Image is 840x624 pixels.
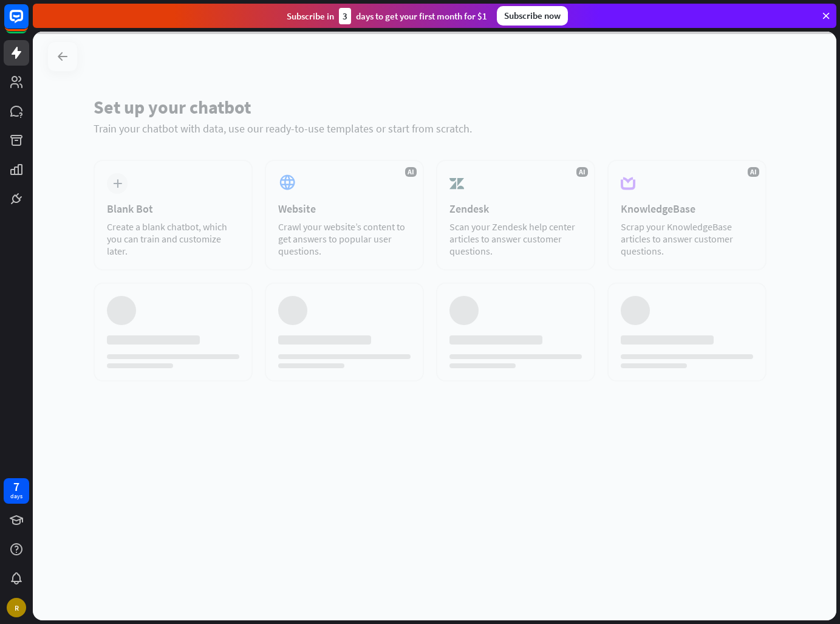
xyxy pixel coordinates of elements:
div: 7 [13,481,19,492]
div: days [10,492,22,501]
div: Subscribe in days to get your first month for $1 [287,8,487,24]
div: Subscribe now [497,6,568,26]
a: 7 days [4,478,29,504]
div: 3 [339,8,351,24]
div: R [7,598,26,617]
